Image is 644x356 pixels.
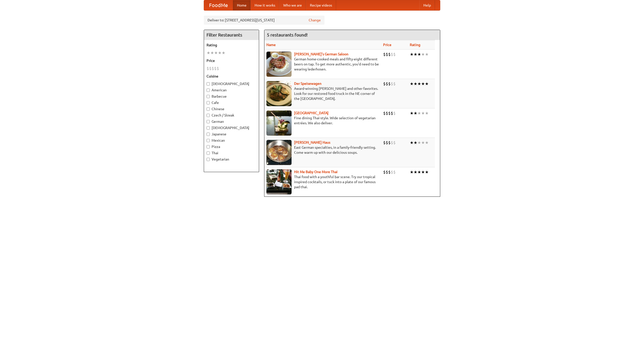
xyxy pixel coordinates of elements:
input: Cafe [207,101,210,104]
a: Recipe videos [306,0,336,10]
li: ★ [417,140,421,145]
li: $ [386,140,388,145]
input: Thai [207,151,210,155]
label: Japanese [207,132,256,137]
input: Barbecue [207,95,210,98]
li: $ [391,52,393,57]
li: $ [383,140,386,145]
label: American [207,88,256,93]
li: $ [393,169,396,175]
li: ★ [414,81,417,87]
li: $ [217,66,219,71]
h5: Rating [207,43,256,48]
li: $ [212,66,214,71]
div: Deliver to: [STREET_ADDRESS][US_STATE] [204,16,325,25]
li: ★ [417,169,421,175]
li: $ [393,110,396,116]
li: ★ [421,140,425,145]
p: Fine dining Thai-style. Wide selection of vegetarian entrées. We also deliver. [266,115,379,126]
b: Hit Me Baby One More Thai [294,170,338,174]
h4: Filter Restaurants [204,30,259,40]
li: ★ [421,169,425,175]
img: babythai.jpg [266,169,292,194]
ng-pluralize: 5 restaurants found! [267,32,308,37]
li: $ [209,66,212,71]
a: Rating [410,43,420,47]
p: German home-cooked meals and fifty-eight different beers on tap. To get more authentic, you'd nee... [266,57,379,72]
li: ★ [425,52,429,57]
h5: Cuisine [207,74,256,79]
li: ★ [214,50,218,56]
a: Change [309,18,321,23]
li: ★ [210,50,214,56]
img: esthers.jpg [266,52,292,77]
li: $ [214,66,217,71]
label: Pizza [207,144,256,149]
a: How it works [251,0,279,10]
a: Help [419,0,435,10]
a: Price [383,43,391,47]
li: ★ [421,81,425,87]
a: [GEOGRAPHIC_DATA] [294,111,329,115]
input: [DEMOGRAPHIC_DATA] [207,82,210,86]
li: ★ [410,110,414,116]
li: ★ [425,140,429,145]
input: Japanese [207,133,210,136]
p: Thai food with a youthful bar scene. Try our tropical inspired cocktails, or tuck into a plate of... [266,174,379,189]
a: Name [266,43,276,47]
li: ★ [414,169,417,175]
img: speisewagen.jpg [266,81,292,106]
img: satay.jpg [266,110,292,136]
label: Vegetarian [207,157,256,162]
input: Czech / Slovak [207,114,210,117]
li: $ [383,169,386,175]
label: Cafe [207,100,256,105]
li: $ [391,110,393,116]
li: ★ [410,81,414,87]
li: $ [386,169,388,175]
li: $ [391,140,393,145]
li: $ [383,52,386,57]
li: ★ [218,50,222,56]
b: [PERSON_NAME] Haus [294,140,330,144]
li: ★ [421,52,425,57]
li: ★ [421,110,425,116]
label: German [207,119,256,124]
label: Thai [207,150,256,155]
li: $ [393,140,396,145]
input: American [207,89,210,92]
li: $ [207,66,209,71]
input: Mexican [207,139,210,142]
label: [DEMOGRAPHIC_DATA] [207,125,256,130]
label: Barbecue [207,94,256,99]
img: kohlhaus.jpg [266,140,292,165]
li: $ [383,110,386,116]
li: ★ [417,52,421,57]
li: ★ [417,81,421,87]
li: $ [393,81,396,87]
p: Award-winning [PERSON_NAME] and other favorites. Look for our restored food truck in the NE corne... [266,86,379,101]
li: ★ [417,110,421,116]
li: ★ [207,50,210,56]
input: Chinese [207,107,210,111]
a: Der Speisewagen [294,82,321,86]
input: German [207,120,210,123]
a: [PERSON_NAME]'s German Saloon [294,52,348,56]
label: Mexican [207,138,256,143]
li: $ [388,110,391,116]
li: $ [388,52,391,57]
li: $ [391,81,393,87]
li: $ [391,169,393,175]
li: ★ [410,52,414,57]
li: $ [383,81,386,87]
li: ★ [222,50,225,56]
li: ★ [410,140,414,145]
li: $ [386,110,388,116]
li: $ [388,140,391,145]
li: $ [388,169,391,175]
p: East German specialties, in a family-friendly setting. Come warm up with our delicious soups. [266,145,379,155]
li: $ [388,81,391,87]
input: [DEMOGRAPHIC_DATA] [207,126,210,130]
